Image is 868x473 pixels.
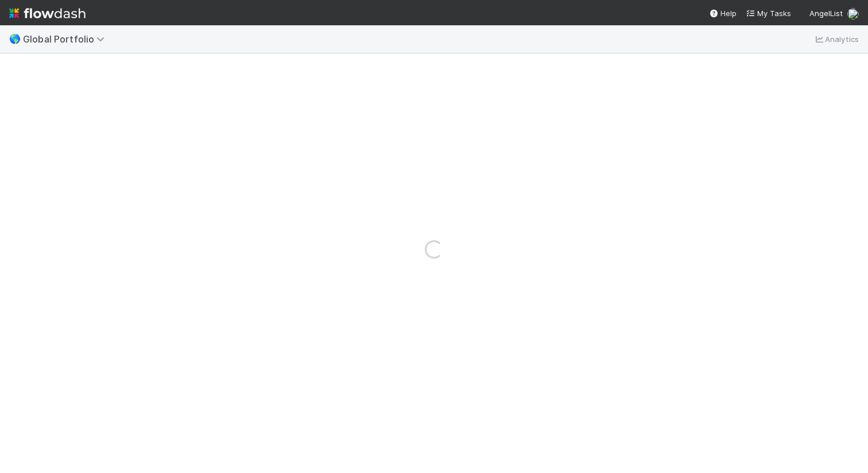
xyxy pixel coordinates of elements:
[809,9,843,18] span: AngelList
[847,8,859,20] img: avatar_c584de82-e924-47af-9431-5c284c40472a.png
[746,9,791,18] span: My Tasks
[746,7,791,19] a: My Tasks
[9,3,86,23] img: logo-inverted-e16ddd16eac7371096b0.svg
[709,7,737,19] div: Help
